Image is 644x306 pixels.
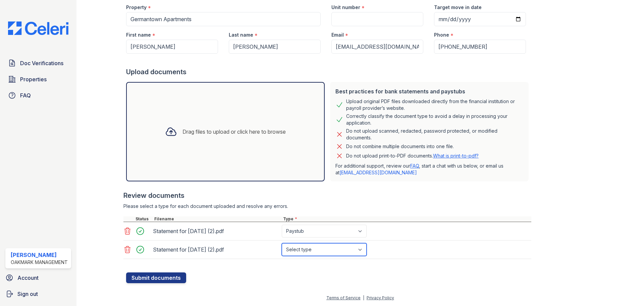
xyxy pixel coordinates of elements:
[20,91,31,99] span: FAQ
[153,226,279,236] div: Statement for [DATE] (2).pdf
[126,4,147,11] label: Property
[346,113,523,126] div: Correctly classify the document type to avoid a delay in processing your application.
[153,216,282,222] div: Filename
[182,128,286,136] div: Drag files to upload or click here to browse
[134,216,153,222] div: Status
[335,163,523,176] p: For additional support, review our , start a chat with us below, or email us at
[434,4,482,11] label: Target move in date
[3,271,74,285] a: Account
[126,32,151,38] label: First name
[126,272,186,283] button: Submit documents
[17,274,39,282] span: Account
[3,287,74,301] a: Sign out
[346,128,523,141] div: Do not upload scanned, redacted, password protected, or modified documents.
[331,32,344,38] label: Email
[5,73,71,86] a: Properties
[434,32,449,38] label: Phone
[367,295,394,300] a: Privacy Policy
[229,32,253,38] label: Last name
[326,295,361,300] a: Terms of Service
[20,75,47,83] span: Properties
[433,153,479,159] a: What is print-to-pdf?
[17,290,38,298] span: Sign out
[410,163,419,169] a: FAQ
[3,21,74,35] img: CE_Logo_Blue-a8612792a0a2168367f1c8372b55b34899dd931a85d93a1a3d3e32e68fde9ad4.png
[126,67,531,77] div: Upload documents
[335,87,523,95] div: Best practices for bank statements and paystubs
[123,203,531,210] div: Please select a type for each document uploaded and resolve any errors.
[20,59,63,67] span: Doc Verifications
[282,216,531,222] div: Type
[339,170,417,175] a: [EMAIL_ADDRESS][DOMAIN_NAME]
[11,259,68,266] div: Oakmark Management
[11,251,68,259] div: [PERSON_NAME]
[5,56,71,70] a: Doc Verifications
[331,4,360,11] label: Unit number
[363,295,364,300] div: |
[153,244,279,255] div: Statement for [DATE] (2).pdf
[346,152,479,159] p: Do not upload print-to-PDF documents.
[123,191,531,200] div: Review documents
[346,142,454,150] div: Do not combine multiple documents into one file.
[346,98,523,112] div: Upload original PDF files downloaded directly from the financial institution or payroll provider’...
[5,89,71,102] a: FAQ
